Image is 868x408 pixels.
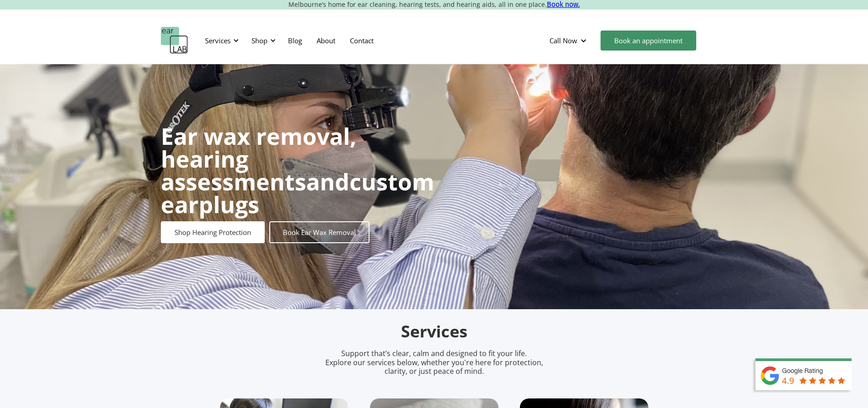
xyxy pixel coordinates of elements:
a: Shop Hearing Protection [161,221,265,243]
a: home [161,27,188,54]
div: Services [205,36,231,45]
div: Call Now [542,27,596,54]
p: Support that’s clear, calm and designed to fit your life. Explore our services below, whether you... [313,349,555,376]
a: Book Ear Wax Removal [269,221,370,243]
a: Blog [281,27,309,54]
a: About [309,27,343,54]
a: Book an appointment [601,31,696,51]
strong: Ear wax removal, hearing assessments [161,121,356,197]
div: Shop [246,27,278,54]
a: Contact [343,27,381,54]
div: Services [200,27,241,54]
div: Call Now [550,36,577,45]
strong: custom earplugs [161,166,434,220]
h2: Services [220,321,648,342]
div: Shop [252,36,267,45]
h1: and [161,125,434,216]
